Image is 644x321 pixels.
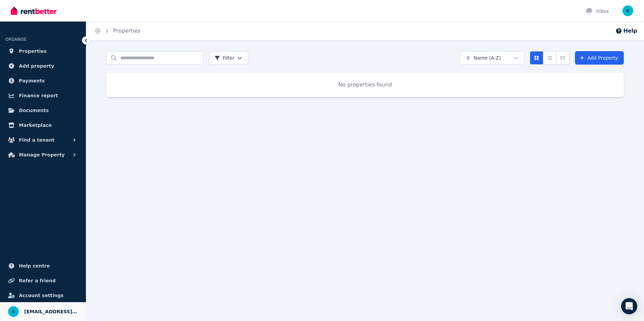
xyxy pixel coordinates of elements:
span: Account settings [19,291,64,299]
span: Help centre [19,262,50,270]
img: RentBetter [11,6,57,16]
div: View options [530,51,570,65]
div: Inbox [585,8,609,14]
span: Finance report [19,92,58,100]
a: Help centre [5,259,80,273]
span: Name (A-Z) [474,55,501,61]
span: Filter [215,55,234,61]
div: Open Intercom Messenger [621,298,637,314]
span: Marketplace [19,121,52,129]
a: Finance report [5,89,80,102]
button: Expanded list view [556,51,570,65]
span: Add property [19,62,54,70]
a: Properties [5,44,80,58]
span: Documents [19,106,49,114]
button: Filter [209,51,248,65]
img: 68515065@qq.com [8,306,19,317]
span: ORGANISE [5,37,27,42]
span: [EMAIL_ADDRESS][DOMAIN_NAME] [24,308,78,316]
a: Properties [113,28,140,34]
p: No properties found [115,81,616,89]
button: Name (A-Z) [460,51,524,65]
img: 68515065@qq.com [622,5,633,16]
button: Manage Property [5,148,80,162]
button: Compact list view [543,51,556,65]
span: Properties [19,47,47,55]
a: Add Property [575,51,624,65]
a: Refer a friend [5,274,80,287]
span: Refer a friend [19,277,56,285]
a: Marketplace [5,118,80,132]
span: Manage Property [19,151,65,159]
button: Find a tenant [5,133,80,147]
span: Find a tenant [19,136,55,144]
button: Help [615,27,637,35]
a: Add property [5,59,80,73]
nav: Breadcrumb [86,22,149,40]
a: Documents [5,104,80,117]
span: Payments [19,77,45,85]
a: Account settings [5,289,80,302]
a: Payments [5,74,80,87]
button: Card view [530,51,543,65]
